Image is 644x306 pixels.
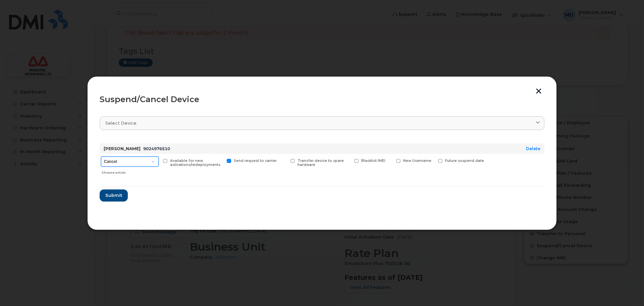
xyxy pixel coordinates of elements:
[104,146,141,151] strong: [PERSON_NAME]
[445,159,484,163] span: Future suspend date
[155,159,158,162] input: Available for new activations/redeployments
[170,159,220,167] span: Available for new activations/redeployments
[388,159,391,162] input: New Username
[526,146,540,151] a: Delete
[105,192,122,199] span: Submit
[361,159,385,163] span: Blacklist IMEI
[102,167,159,175] div: Choose action
[219,159,222,162] input: Send request to carrier
[143,146,170,151] span: 9024976510
[430,159,433,162] input: Future suspend date
[298,159,344,167] span: Transfer device to spare hardware
[100,116,544,130] a: Select device
[105,120,137,126] span: Select device
[100,189,128,202] button: Submit
[282,159,286,162] input: Transfer device to spare hardware
[100,95,544,103] div: Suspend/Cancel Device
[403,159,431,163] span: New Username
[346,159,350,162] input: Blacklist IMEI
[234,159,277,163] span: Send request to carrier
